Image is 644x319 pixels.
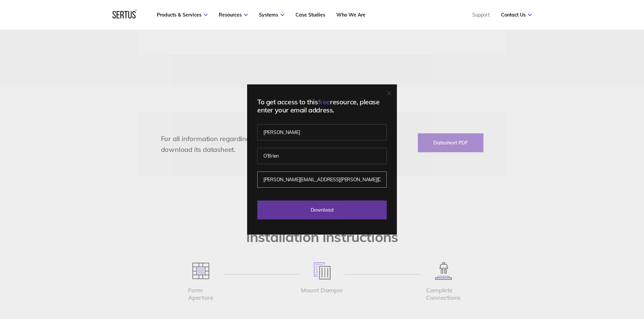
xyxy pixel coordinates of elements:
iframe: Chat Widget [522,241,644,319]
span: free [318,98,330,106]
a: Resources [219,12,248,18]
a: Systems [259,12,284,18]
input: Download [257,201,387,219]
div: To get access to this resource, please enter your email address. [257,98,387,114]
a: Support [472,12,490,18]
a: Contact Us [501,12,532,18]
input: Last name* [257,148,387,164]
a: Who We Are [336,12,365,18]
input: First name* [257,124,387,140]
a: Products & Services [157,12,208,18]
input: Work email address* [257,171,387,188]
a: Case Studies [295,12,325,18]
